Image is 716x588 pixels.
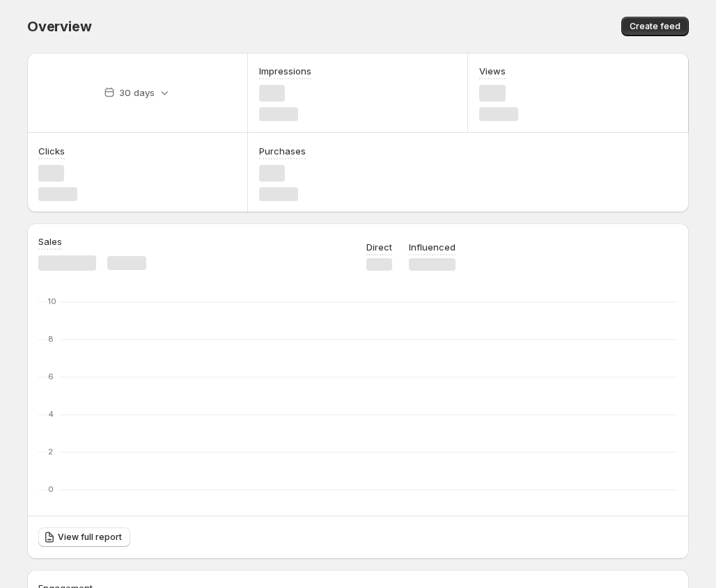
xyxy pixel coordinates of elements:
span: Create feed [630,21,680,32]
h3: Clicks [38,144,65,158]
span: View full report [58,532,122,543]
p: Direct [366,240,392,254]
text: 0 [48,484,54,494]
text: 2 [48,447,53,456]
text: 8 [48,334,54,344]
a: View full report [38,527,130,547]
text: 6 [48,372,54,381]
text: 10 [48,296,56,306]
span: Overview [27,18,91,35]
h3: Purchases [259,144,306,158]
p: 30 days [119,86,155,100]
p: Influenced [409,240,456,254]
h3: Impressions [259,64,311,78]
text: 4 [48,409,54,419]
button: Create feed [621,17,689,36]
h3: Sales [38,235,62,248]
h3: Views [479,64,506,78]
